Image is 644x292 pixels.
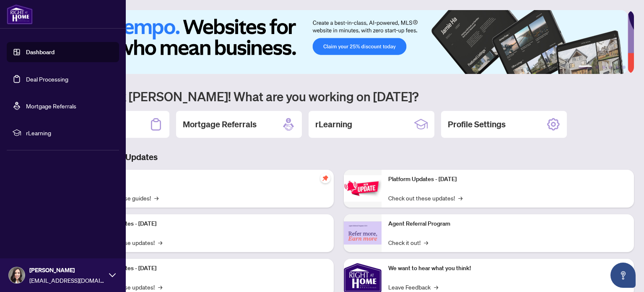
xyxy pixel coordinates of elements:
[388,175,627,184] p: Platform Updates - [DATE]
[448,118,506,130] h2: Profile Settings
[154,193,158,203] span: →
[434,282,438,292] span: →
[44,10,628,74] img: Slide 0
[424,238,428,247] span: →
[26,48,55,56] a: Dashboard
[7,4,33,24] img: logo
[458,193,462,203] span: →
[344,175,382,202] img: Platform Updates - June 23, 2025
[183,118,257,130] h2: Mortgage Referrals
[388,219,627,229] p: Agent Referral Program
[158,282,162,292] span: →
[29,266,105,275] span: [PERSON_NAME]
[388,282,438,292] a: Leave Feedback→
[344,221,382,245] img: Agent Referral Program
[609,66,612,69] button: 4
[29,276,105,285] span: [EMAIL_ADDRESS][DOMAIN_NAME]
[610,263,636,288] button: Open asap
[88,219,327,229] p: Platform Updates - [DATE]
[320,173,330,183] span: pushpin
[388,193,462,203] a: Check out these updates!→
[44,151,634,163] h3: Brokerage & Industry Updates
[44,88,634,104] h1: Welcome back [PERSON_NAME]! What are you working on [DATE]?
[595,66,599,69] button: 2
[158,238,162,247] span: →
[88,264,327,273] p: Platform Updates - [DATE]
[9,267,25,283] img: Profile Icon
[26,75,68,83] a: Deal Processing
[388,238,428,247] a: Check it out!→
[602,66,605,69] button: 3
[388,264,627,273] p: We want to hear what you think!
[26,102,76,110] a: Mortgage Referrals
[579,66,592,69] button: 1
[315,118,352,130] h2: rLearning
[88,175,327,184] p: Self-Help
[26,128,113,137] span: rLearning
[622,66,626,69] button: 6
[615,66,619,69] button: 5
